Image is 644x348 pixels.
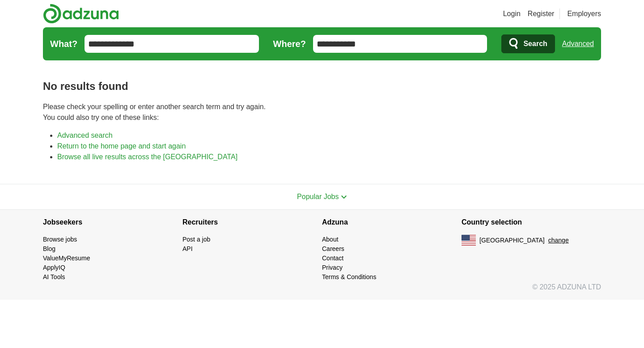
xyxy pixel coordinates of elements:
[43,236,77,243] a: Browse jobs
[322,245,344,252] a: Careers
[182,245,193,252] a: API
[503,8,521,19] a: Login
[528,8,555,19] a: Register
[523,35,547,53] span: Search
[43,273,65,280] a: AI Tools
[43,4,119,24] img: Adzuna logo
[43,255,90,262] a: ValueMyResume
[322,236,339,243] a: About
[43,245,55,252] a: Blog
[322,264,343,271] a: Privacy
[36,282,608,300] div: © 2025 ADZUNA LTD
[548,236,569,245] button: change
[322,255,343,262] a: Contact
[297,193,339,200] span: Popular Jobs
[501,34,555,53] button: Search
[43,78,601,94] h1: No results found
[43,264,65,271] a: ApplyIQ
[341,195,347,199] img: toggle icon
[50,37,77,51] label: What?
[322,273,376,280] a: Terms & Conditions
[57,132,113,139] a: Advanced search
[462,235,476,246] img: US flag
[273,37,306,51] label: Where?
[57,142,186,150] a: Return to the home page and start again
[462,210,601,235] h4: Country selection
[182,236,210,243] a: Post a job
[479,236,545,245] span: [GEOGRAPHIC_DATA]
[57,153,237,161] a: Browse all live results across the [GEOGRAPHIC_DATA]
[43,102,601,123] p: Please check your spelling or enter another search term and try again. You could also try one of ...
[567,8,601,19] a: Employers
[562,35,594,53] a: Advanced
